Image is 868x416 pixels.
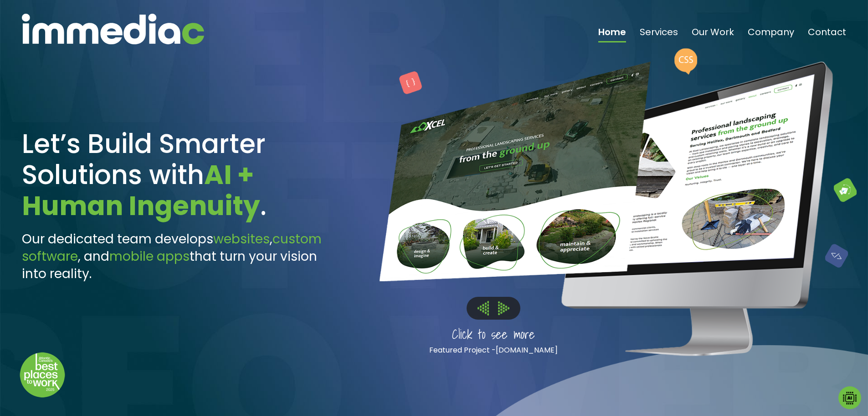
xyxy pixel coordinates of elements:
img: Blue%20Block.png [825,244,848,268]
img: Xcel Landscaping [575,74,815,268]
p: Click to see more [380,324,607,345]
h3: Our dedicated team develops , , and that turn your vision into reality. [22,231,334,283]
img: Down [20,352,65,398]
img: Right%20Arrow.png [498,301,509,315]
p: Featured Project - [380,344,607,356]
img: Xcel Landscaping [380,62,651,281]
a: Contact [808,27,846,42]
a: [DOMAIN_NAME] [496,345,558,355]
a: Company [748,27,794,42]
a: Our Work [692,27,734,42]
span: custom software [22,230,322,265]
span: AI + Human Ingenuity [22,156,260,224]
img: immediac [22,14,204,44]
img: Green%20Block.png [834,178,857,202]
a: Services [640,27,678,42]
img: Left%20Arrow.png [478,301,489,315]
span: mobile apps [109,247,190,265]
a: Home [598,27,626,42]
h1: Let’s Build Smarter Solutions with . [22,128,334,221]
span: websites [213,230,270,248]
